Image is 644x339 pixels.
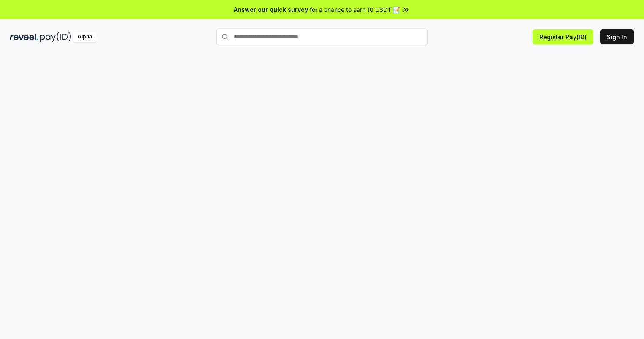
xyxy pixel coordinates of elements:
[10,32,38,42] img: reveel_dark
[600,29,634,44] button: Sign In
[73,32,97,42] div: Alpha
[234,5,308,14] span: Answer our quick survey
[533,29,593,44] button: Register Pay(ID)
[310,5,400,14] span: for a chance to earn 10 USDT 📝
[40,32,71,42] img: pay_id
